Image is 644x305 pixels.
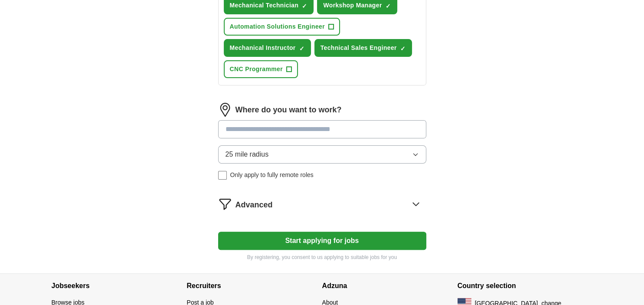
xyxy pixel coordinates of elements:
[218,171,227,180] input: Only apply to fully remote roles
[230,171,314,180] span: Only apply to fully remote roles
[299,45,304,52] span: ✓
[226,149,269,160] span: 25 mile radius
[302,3,307,10] span: ✓
[218,253,426,261] p: By registering, you consent to us applying to suitable jobs for you
[218,232,426,250] button: Start applying for jobs
[230,1,299,10] span: Mechanical Technician
[218,145,426,164] button: 25 mile radius
[323,1,382,10] span: Workshop Manager
[230,65,283,74] span: CNC Programmer
[218,103,232,117] img: location.png
[235,199,273,211] span: Advanced
[224,39,311,57] button: Mechanical Instructor✓
[224,18,340,36] button: Automation Solutions Engineer
[235,104,342,116] label: Where do you want to work?
[218,197,232,211] img: filter
[386,3,391,10] span: ✓
[320,43,397,52] span: Technical Sales Engineer
[400,45,405,52] span: ✓
[230,43,296,52] span: Mechanical Instructor
[224,60,298,78] button: CNC Programmer
[314,39,412,57] button: Technical Sales Engineer✓
[458,274,593,298] h4: Country selection
[230,22,325,31] span: Automation Solutions Engineer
